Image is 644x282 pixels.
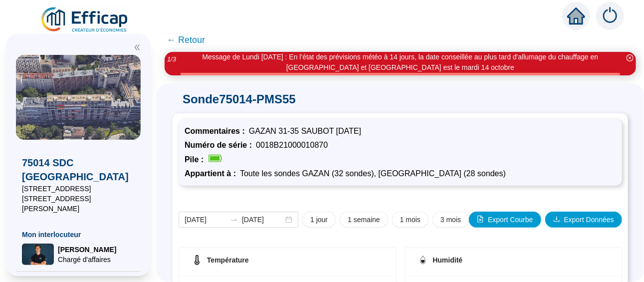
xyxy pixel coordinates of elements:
button: 1 mois [392,212,429,228]
span: file-image [477,216,484,223]
span: home [567,7,585,25]
button: Export Courbe [469,212,541,228]
span: Sonde 75014-PMS55 [173,91,628,107]
span: [PERSON_NAME] [58,245,116,255]
span: 75014 SDC [GEOGRAPHIC_DATA] [22,156,135,184]
div: Message de Lundi [DATE] : En l'état des prévisions météo à 14 jours, la date conseillée au plus t... [181,52,620,73]
input: Date de fin [242,215,283,225]
button: 1 semaine [340,212,388,228]
span: Export Courbe [488,215,533,225]
span: 1 mois [400,215,421,225]
img: efficap energie logo [40,6,130,34]
span: 0018B21000010870 [256,141,328,149]
img: Chargé d'affaires [22,244,54,265]
span: Commentaires : [185,127,249,135]
span: download [553,216,560,223]
span: 1 semaine [348,215,380,225]
span: Toute les sondes GAZAN (32 sondes), [GEOGRAPHIC_DATA] (28 sondes) [240,169,506,178]
span: GAZAN 31-35 SAUBOT [DATE] [249,127,361,135]
i: 1 / 3 [167,55,176,63]
span: 3 mois [440,215,461,225]
span: [STREET_ADDRESS][PERSON_NAME] [22,194,135,214]
span: [STREET_ADDRESS] [22,184,135,194]
button: 1 jour [302,212,336,228]
button: 3 mois [432,212,469,228]
span: Chargé d'affaires [58,255,116,265]
span: Pile : [185,155,208,164]
span: Humidité [433,256,463,264]
span: ← Retour [167,33,205,47]
span: to [230,216,238,224]
span: Export Données [564,215,614,225]
span: Mon interlocuteur [22,230,135,240]
span: Numéro de série : [185,141,256,149]
span: Température [207,256,249,264]
span: close-circle [627,54,634,61]
button: Export Données [545,212,622,228]
span: double-left [134,44,141,51]
span: Appartient à : [185,169,240,178]
span: 1 jour [310,215,328,225]
span: swap-right [230,216,238,224]
input: Date de début [185,215,226,225]
img: alerts [596,2,624,30]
